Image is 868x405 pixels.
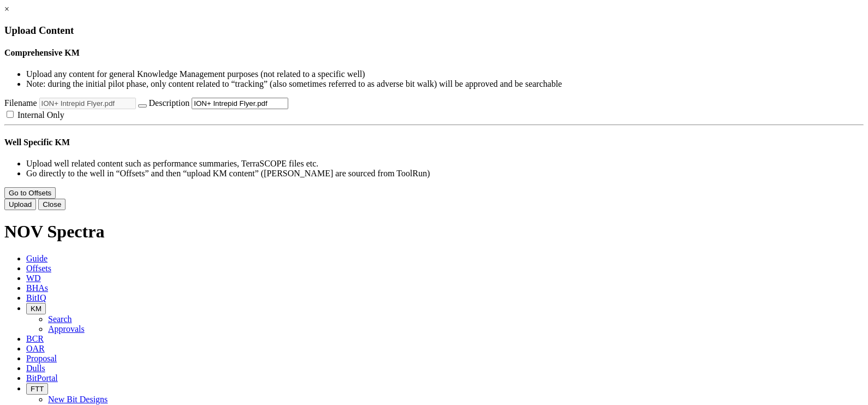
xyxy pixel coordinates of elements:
li: Upload any content for general Knowledge Management purposes (not related to a specific well) [26,69,864,79]
button: Go to Offsets [4,187,56,199]
span: Dulls [26,364,45,373]
a: × [4,4,9,14]
span: BitPortal [26,373,58,383]
a: New Bit Designs [48,395,108,404]
span: Offsets [26,264,51,273]
span: OAR [26,344,45,353]
li: Upload well related content such as performance summaries, TerraSCOPE files etc. [26,159,864,169]
button: Close [38,199,66,210]
li: Go directly to the well in “Offsets” and then “upload KM content” ([PERSON_NAME] are sourced from... [26,169,864,178]
li: Note: during the initial pilot phase, only content related to “tracking” (also sometimes referred... [26,79,864,89]
span: Proposal [26,354,57,363]
span: Internal Only [17,110,64,120]
h4: Comprehensive KM [4,48,864,58]
h1: NOV Spectra [4,222,864,242]
a: Approvals [48,324,85,333]
button: Upload [4,199,36,210]
a: Search [48,314,72,324]
span: FTT [31,385,44,393]
span: Filename [4,98,37,108]
span: Upload Content [4,25,74,36]
span: BCR [26,334,44,343]
span: KM [31,305,41,313]
h4: Well Specific KM [4,138,864,147]
span: Guide [26,254,47,263]
input: Internal Only [7,111,14,118]
span: BHAs [26,283,48,293]
span: WD [26,273,41,283]
span: Description [149,98,190,108]
span: BitIQ [26,293,46,302]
